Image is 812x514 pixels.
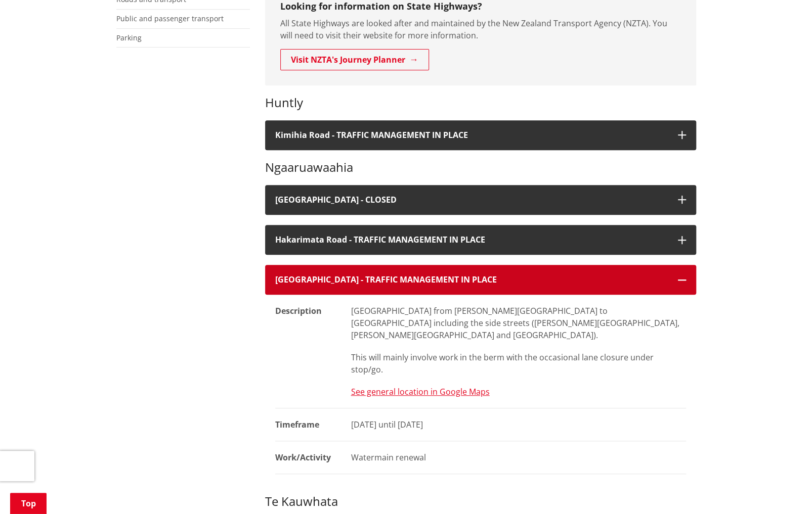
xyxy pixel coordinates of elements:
[351,305,686,341] p: [GEOGRAPHIC_DATA] from [PERSON_NAME][GEOGRAPHIC_DATA] to [GEOGRAPHIC_DATA] including the side str...
[265,160,696,175] h3: Ngaaruawaahia
[351,451,686,463] div: Watermain renewal
[351,351,686,376] p: This will mainly involve work in the berm with the occasional lane closure under stop/go.
[116,33,142,42] a: Parking
[280,49,429,70] a: Visit NZTA's Journey Planner
[280,17,681,41] p: All State Highways are looked after and maintained by the New Zealand Transport Agency (NZTA). Yo...
[280,1,681,12] h3: Looking for information on State Highways?
[351,386,490,397] a: See general location in Google Maps
[265,120,696,150] button: Kimihia Road - TRAFFIC MANAGEMENT IN PLACE
[265,96,696,110] h3: Huntly
[265,265,696,295] button: [GEOGRAPHIC_DATA] - TRAFFIC MANAGEMENT IN PLACE
[275,408,341,441] dt: Timeframe
[765,472,802,508] iframe: Messenger Launcher
[265,494,696,509] h3: Te Kauwhata
[275,295,341,408] dt: Description
[275,235,668,245] h4: Hakarimata Road - TRAFFIC MANAGEMENT IN PLACE
[351,418,686,431] div: [DATE] until [DATE]
[265,185,696,215] button: [GEOGRAPHIC_DATA] - CLOSED
[275,275,668,285] h4: [GEOGRAPHIC_DATA] - TRAFFIC MANAGEMENT IN PLACE
[275,195,668,205] h4: [GEOGRAPHIC_DATA] - CLOSED
[265,225,696,255] button: Hakarimata Road - TRAFFIC MANAGEMENT IN PLACE
[116,14,224,23] a: Public and passenger transport
[275,130,668,140] h4: Kimihia Road - TRAFFIC MANAGEMENT IN PLACE
[10,493,47,514] a: Top
[275,441,341,474] dt: Work/Activity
